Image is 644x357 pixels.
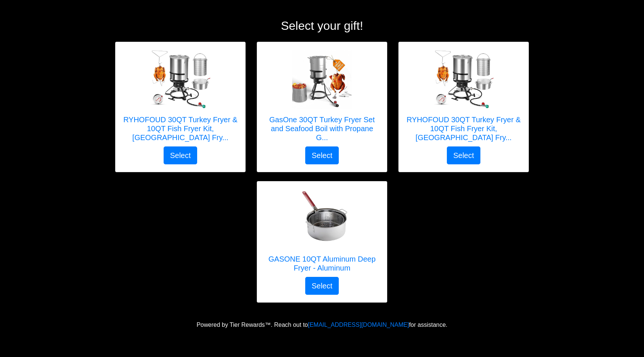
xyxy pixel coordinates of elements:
[265,255,379,272] h5: GASONE 10QT Aluminum Deep Fryer - Aluminum
[196,322,447,328] span: Powered by Tier Rewards™. Reach out to for assistance.
[308,322,409,328] a: [EMAIL_ADDRESS][DOMAIN_NAME]
[123,115,238,142] h5: RYHOFOUD 30QT Turkey Fryer & 10QT Fish Fryer Kit, [GEOGRAPHIC_DATA] Fry...
[265,50,379,146] a: GasOne 30QT Turkey Fryer Set and Seafood Boil with Propane Gas Burner, Perforated Basket – Perfec...
[164,146,197,164] button: Select
[115,19,529,33] h2: Select your gift!
[406,115,521,142] h5: RYHOFOUD 30QT Turkey Fryer & 10QT Fish Fryer Kit, [GEOGRAPHIC_DATA] Fry...
[305,277,339,295] button: Select
[434,50,493,109] img: RYHOFOUD 30QT Turkey Fryer & 10QT Fish Fryer Kit, Turkey Fryer Pot with Baskets and 54,000 BTU Pr...
[123,50,238,146] a: RYHOFOUD 30QT Turkey Fryer & 10QT Fish Fryer Kit, Turkey Fryer Pot with Baskets and 54,000 BTU Pr...
[447,146,480,164] button: Select
[151,50,210,109] img: RYHOFOUD 30QT Turkey Fryer & 10QT Fish Fryer Kit, Turkey Fryer Pot with Baskets and 54,000 BTU Pr...
[292,50,352,109] img: GasOne 30QT Turkey Fryer Set and Seafood Boil with Propane Gas Burner, Perforated Basket – Perfec...
[292,189,352,249] img: GASONE 10QT Aluminum Deep Fryer - Aluminum
[305,146,339,164] button: Select
[265,115,379,142] h5: GasOne 30QT Turkey Fryer Set and Seafood Boil with Propane G...
[265,189,379,277] a: GASONE 10QT Aluminum Deep Fryer - Aluminum GASONE 10QT Aluminum Deep Fryer - Aluminum
[406,50,521,146] a: RYHOFOUD 30QT Turkey Fryer & 10QT Fish Fryer Kit, Turkey Fryer Pot with Baskets and 54,000 BTU Pr...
